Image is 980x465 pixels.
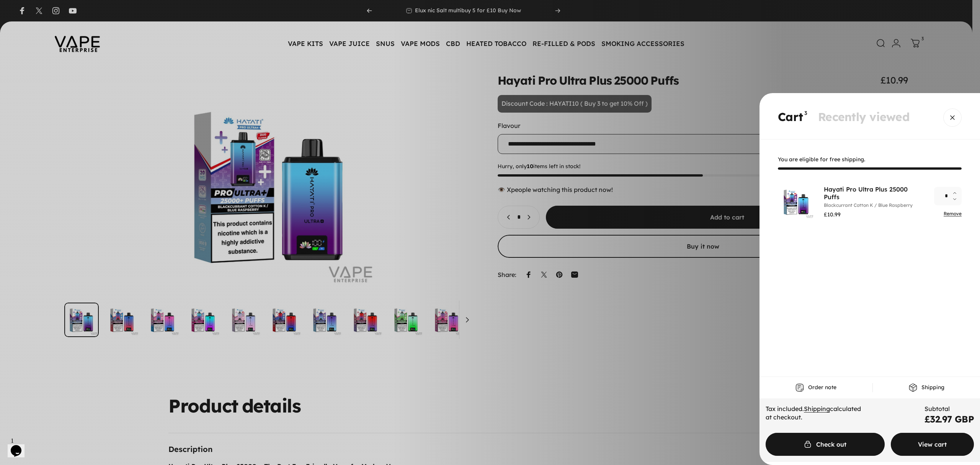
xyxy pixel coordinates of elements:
[804,405,830,413] a: Shipping
[766,433,885,456] button: Check out
[943,108,962,127] button: Close
[759,383,872,392] button: Order note
[778,183,815,220] img: Hayati Pro Ultra Plus 25000 Puffs
[824,202,913,208] dd: Blackcurrant Cotton K / Blue Raspberry
[818,111,910,124] button: Recently viewed
[778,156,962,163] span: You are eligible for free shipping.
[934,187,962,205] input: Quantity for Hayati Pro Ultra Plus 25000 Puffs
[824,185,908,201] a: Hayati Pro Ultra Plus 25000 Puffs
[924,404,974,413] span: Subtotal
[952,196,962,205] button: Decrease quantity for Hayati Pro Ultra Plus 25000 Puffs
[808,384,836,391] span: Order note
[924,414,974,424] div: £32.97 GBP
[824,210,925,219] div: £10.99
[891,433,974,456] a: View cart
[8,434,32,457] iframe: chat widget
[921,384,944,391] span: Shipping
[952,187,962,196] button: Increase quantity for Hayati Pro Ultra Plus 25000 Puffs
[944,211,962,216] a: Remove
[818,110,910,124] span: Recently viewed
[766,404,867,424] div: Tax included. calculated at checkout.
